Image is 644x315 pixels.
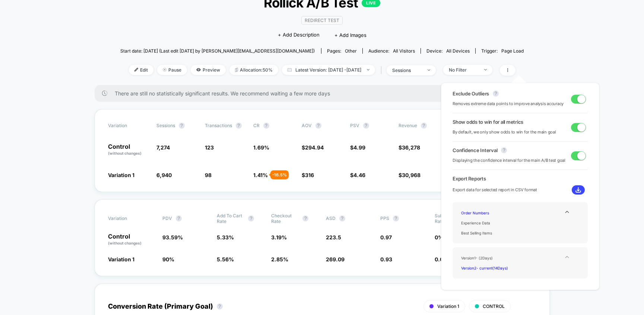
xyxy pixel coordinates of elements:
span: ASD [326,215,336,221]
button: ? [501,147,507,153]
span: Page Load [501,48,524,54]
span: | [379,65,387,76]
div: Version 1 - ( 2 Days) [458,253,518,263]
button: ? [393,215,399,221]
span: AOV [302,123,312,128]
span: 5.33 % [217,234,234,240]
span: All Visitors [393,48,415,54]
span: Variation 1 [108,172,134,178]
span: 269.09 [326,256,345,262]
span: Transactions [205,123,232,128]
span: PPS [380,215,389,221]
span: $ [399,144,420,151]
span: PSV [350,123,359,128]
span: Confidence Interval [453,147,497,153]
span: Add To Cart Rate [217,213,244,224]
span: Removes extreme data points to improve analysis accuracy [453,100,564,107]
span: 7,274 [156,144,170,151]
span: 98 [205,172,212,178]
div: Experience Data [458,218,518,228]
p: Control [108,144,149,156]
span: 123 [205,144,214,151]
div: Trigger: [481,48,524,54]
div: Order Numbers [458,208,518,218]
span: (without changes) [108,151,142,155]
span: 0.97 [380,234,392,240]
span: Edit [129,65,153,75]
span: Exclude Outliers [453,91,489,97]
span: + Add Images [334,32,367,38]
button: ? [179,123,185,129]
span: 1.41 % [253,172,268,178]
span: 1.69 % [253,144,269,151]
span: $ [302,144,324,151]
div: Best Selling Items [458,228,518,238]
img: end [163,68,166,72]
button: ? [217,303,223,309]
div: Version 2 - current ( 14 Days) [458,263,518,273]
span: CONTROL [483,303,505,309]
span: 93.59 % [162,234,183,240]
span: 6,940 [156,172,172,178]
span: Show odds to win for all metrics [453,119,523,125]
img: end [484,69,487,70]
div: - 16.5 % [270,170,289,179]
span: 90 % [162,256,174,262]
button: ? [248,215,254,221]
button: ? [315,123,321,129]
button: ? [263,123,269,129]
img: calendar [288,68,292,72]
button: ? [302,215,308,221]
span: Displaying the confidence interval for the main A/B test goal [453,157,565,164]
img: download [575,187,581,193]
span: Sessions [156,123,175,128]
button: ? [421,123,427,129]
span: PDV [162,215,172,221]
span: Variation [108,123,149,129]
button: ? [363,123,369,129]
img: end [428,69,430,71]
span: (without changes) [108,241,142,245]
span: 36,278 [402,144,420,151]
span: Revenue [399,123,417,128]
button: ? [493,91,499,97]
span: Device: [421,48,475,54]
span: 30,968 [402,172,421,178]
span: Pause [157,65,187,75]
span: 0.93 [380,256,392,262]
img: edit [134,68,138,72]
img: end [367,69,369,70]
span: CR [253,123,260,128]
span: Start date: [DATE] (Last edit [DATE] by [PERSON_NAME][EMAIL_ADDRESS][DOMAIN_NAME]) [120,48,315,54]
span: There are still no statistically significant results. We recommend waiting a few more days [115,90,535,97]
span: all devices [446,48,470,54]
span: $ [350,144,365,151]
span: 5.56 % [217,256,234,262]
div: sessions [392,67,422,73]
span: Allocation: 50% [229,65,278,75]
span: 294.94 [305,144,324,151]
span: 3.19 % [271,234,287,240]
span: Variation 1 [437,303,459,309]
span: $ [350,172,365,178]
button: ? [339,215,345,221]
button: ? [176,215,182,221]
span: Variation 1 [108,256,134,262]
span: Preview [191,65,226,75]
span: Latest Version: [DATE] - [DATE] [282,65,375,75]
span: $ [302,172,314,178]
div: Audience: [368,48,415,54]
span: Checkout Rate [271,213,299,224]
span: 4.99 [353,144,365,151]
span: By default, we only show odds to win for the main goal [453,129,556,136]
span: 223.5 [326,234,341,240]
span: 2.85 % [271,256,288,262]
span: other [345,48,357,54]
span: Variation [108,213,149,224]
div: Pages: [327,48,357,54]
span: 4.46 [353,172,365,178]
span: $ [399,172,421,178]
p: Control [108,233,155,246]
span: + Add Description [278,31,320,39]
span: Redirect Test [301,16,343,25]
